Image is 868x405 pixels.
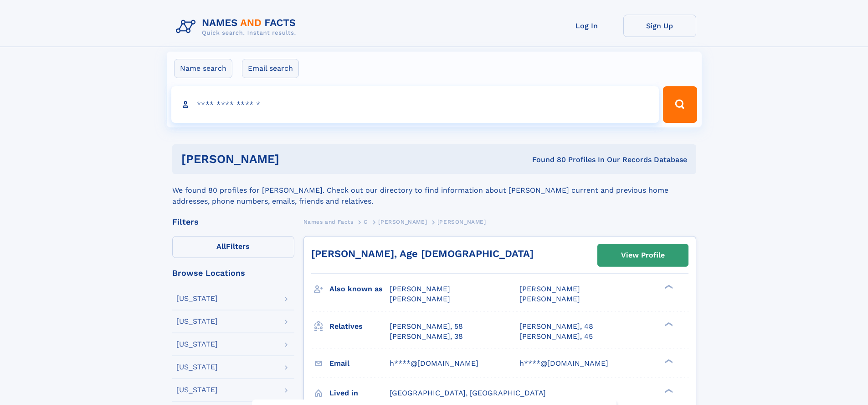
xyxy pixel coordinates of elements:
[172,269,294,277] div: Browse Locations
[171,86,659,123] input: search input
[390,295,450,303] span: [PERSON_NAME]
[364,216,368,227] a: G
[406,155,687,165] div: Found 80 Profiles In Our Records Database
[174,59,232,78] label: Name search
[390,331,463,342] a: [PERSON_NAME], 38
[172,174,696,207] div: We found 80 profiles for [PERSON_NAME]. Check out our directory to find information about [PERSON...
[663,388,673,394] div: ❯
[663,86,697,123] button: Search Button
[303,216,354,227] a: Names and Facts
[437,219,486,225] span: [PERSON_NAME]
[519,331,593,342] a: [PERSON_NAME], 45
[329,356,390,371] h3: Email
[598,244,688,266] a: View Profile
[176,386,218,394] div: [US_STATE]
[172,15,303,39] img: Logo Names and Facts
[172,236,294,258] label: Filters
[181,153,406,165] h1: [PERSON_NAME]
[176,295,218,302] div: [US_STATE]
[176,318,218,325] div: [US_STATE]
[390,284,450,293] span: [PERSON_NAME]
[519,321,593,331] a: [PERSON_NAME], 48
[623,15,696,37] a: Sign Up
[390,389,546,397] span: [GEOGRAPHIC_DATA], [GEOGRAPHIC_DATA]
[621,245,665,266] div: View Profile
[242,59,299,78] label: Email search
[378,216,427,227] a: [PERSON_NAME]
[550,15,623,37] a: Log In
[519,295,580,303] span: [PERSON_NAME]
[176,341,218,348] div: [US_STATE]
[663,321,673,327] div: ❯
[329,385,390,401] h3: Lived in
[663,284,673,290] div: ❯
[364,219,368,225] span: G
[390,321,463,331] a: [PERSON_NAME], 58
[378,219,427,225] span: [PERSON_NAME]
[519,284,580,293] span: [PERSON_NAME]
[663,358,673,364] div: ❯
[176,363,218,371] div: [US_STATE]
[329,281,390,297] h3: Also known as
[329,319,390,334] h3: Relatives
[216,242,226,251] span: All
[311,248,534,259] a: [PERSON_NAME], Age [DEMOGRAPHIC_DATA]
[172,218,294,226] div: Filters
